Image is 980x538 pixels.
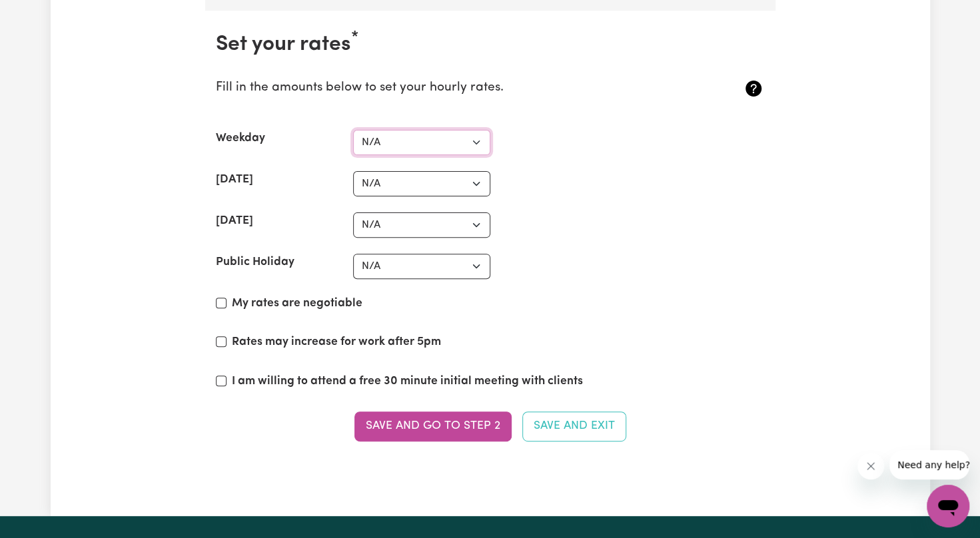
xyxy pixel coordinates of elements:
button: Save and go to Step 2 [354,411,512,441]
label: Rates may increase for work after 5pm [232,334,441,351]
h2: Set your rates [216,32,765,57]
span: Need any help? [8,9,81,20]
label: Public Holiday [216,254,294,271]
label: My rates are negotiable [232,295,362,312]
iframe: Close message [857,453,884,479]
iframe: Button to launch messaging window [927,485,969,527]
button: Save and Exit [522,411,626,441]
label: I am willing to attend a free 30 minute initial meeting with clients [232,373,583,390]
label: [DATE] [216,212,253,230]
label: [DATE] [216,171,253,188]
p: Fill in the amounts below to set your hourly rates. [216,79,674,98]
iframe: Message from company [889,450,969,479]
label: Weekday [216,130,265,147]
